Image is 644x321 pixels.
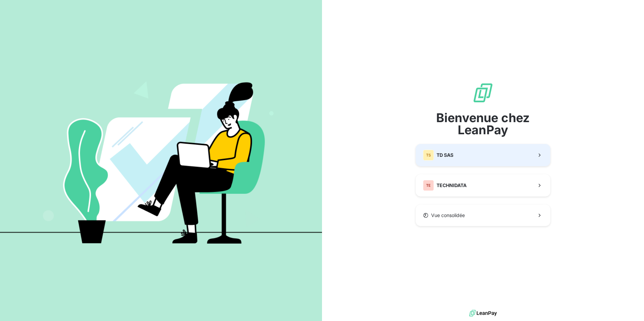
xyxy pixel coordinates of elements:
button: TETECHNIDATA [416,174,550,197]
img: logo [469,308,497,318]
button: TSTD SAS [416,144,550,166]
span: Vue consolidée [431,212,465,219]
span: Bienvenue chez LeanPay [416,112,550,136]
div: TE [423,180,434,191]
span: TECHNIDATA [437,182,466,189]
button: Vue consolidée [416,205,550,226]
div: TS [423,150,434,160]
img: logo sigle [472,82,494,104]
span: TD SAS [437,152,453,158]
